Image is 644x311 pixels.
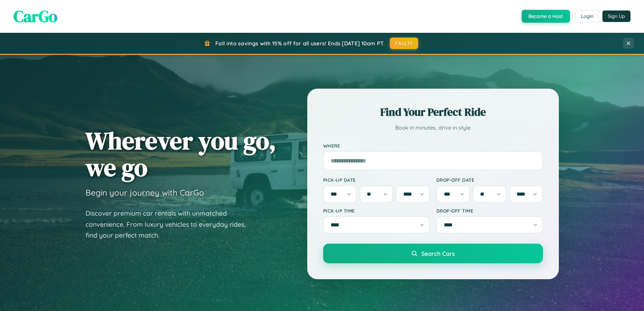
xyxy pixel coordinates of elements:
button: Login [575,10,599,22]
button: Search Cars [323,244,543,263]
label: Pick-up Time [323,208,430,214]
label: Drop-off Time [436,208,543,214]
button: Become a Host [522,10,570,23]
span: Search Cars [421,250,455,257]
button: FALL15 [390,38,418,49]
p: Discover premium car rentals with unmatched convenience. From luxury vehicles to everyday rides, ... [86,208,255,241]
h3: Begin your journey with CarGo [86,187,204,198]
h1: Wherever you go, we go [86,127,276,181]
p: Book in minutes, drive in style [323,123,543,133]
span: CarGo [14,5,57,27]
span: Fall into savings with 15% off for all users! Ends [DATE] 10am PT. [215,40,385,47]
button: Sign Up [602,10,630,22]
h2: Find Your Perfect Ride [323,105,543,119]
label: Where [323,143,543,149]
label: Drop-off Date [436,177,543,183]
label: Pick-up Date [323,177,430,183]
